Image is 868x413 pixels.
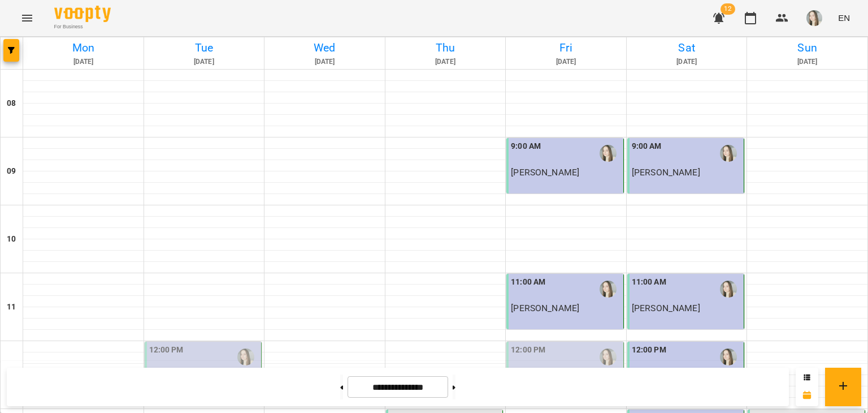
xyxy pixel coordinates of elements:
h6: 09 [7,165,16,178]
button: Menu [14,5,41,32]
span: [PERSON_NAME] [632,167,700,178]
h6: [DATE] [25,57,142,67]
h6: Fri [507,39,624,57]
img: Ярослава Барабаш [237,349,254,365]
label: 12:00 PM [632,344,666,356]
img: Ярослава Барабаш [720,281,737,298]
label: 11:00 AM [511,276,545,289]
span: [PERSON_NAME] [632,303,700,313]
img: Ярослава Барабаш [720,145,737,162]
h6: Sun [749,39,866,57]
h6: Mon [25,39,142,57]
h6: [DATE] [628,57,745,67]
span: [PERSON_NAME] [511,303,579,313]
h6: 11 [7,301,16,313]
img: Ярослава Барабаш [600,145,617,162]
label: 11:00 AM [632,276,666,289]
h6: Thu [387,39,504,57]
img: Ярослава Барабаш [600,349,617,365]
h6: [DATE] [507,57,624,67]
span: [PERSON_NAME] [511,167,579,178]
h6: 08 [7,97,16,110]
h6: [DATE] [266,57,383,67]
h6: [DATE] [387,57,504,67]
h6: Sat [628,39,745,57]
span: 12 [721,3,735,15]
label: 9:00 AM [632,140,662,153]
h6: 10 [7,233,16,246]
h6: Wed [266,39,383,57]
button: EN [834,7,854,28]
span: EN [838,12,850,24]
img: Ярослава Барабаш [720,349,737,365]
img: a8d7fb5a1d89beb58b3ded8a11ed441a.jpeg [806,10,822,26]
img: Voopty Logo [54,6,111,22]
img: Ярослава Барабаш [600,281,617,298]
label: 9:00 AM [511,140,541,153]
h6: Tue [146,39,263,57]
label: 12:00 PM [511,344,545,356]
label: 12:00 PM [149,344,184,356]
h6: [DATE] [146,57,263,67]
span: For Business [54,23,111,31]
h6: [DATE] [749,57,866,67]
